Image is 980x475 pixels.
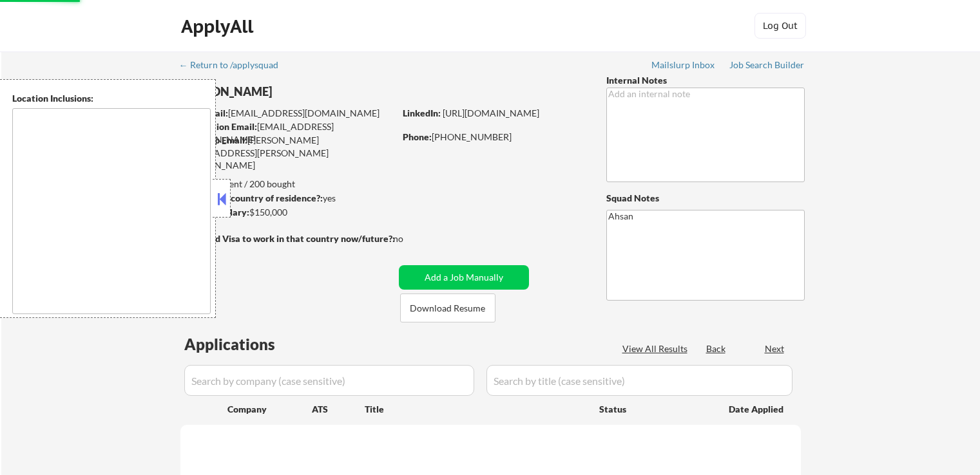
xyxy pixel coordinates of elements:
button: Add a Job Manually [399,265,529,290]
div: Mailslurp Inbox [651,61,716,70]
div: [EMAIL_ADDRESS][DOMAIN_NAME] [181,120,394,145]
div: [PERSON_NAME][EMAIL_ADDRESS][PERSON_NAME][DOMAIN_NAME] [180,134,394,172]
strong: Phone: [403,131,432,142]
div: [PHONE_NUMBER] [403,131,585,144]
div: yes [180,192,390,205]
div: [EMAIL_ADDRESS][DOMAIN_NAME] [181,107,394,120]
div: [PERSON_NAME] [180,84,445,100]
div: Back [706,342,727,355]
div: ← Return to /applysquad [179,61,291,70]
a: [URL][DOMAIN_NAME] [443,107,539,118]
div: Company [227,403,312,416]
div: no [393,232,430,245]
div: View All Results [622,342,691,355]
div: Title [365,403,587,416]
div: Applications [184,337,312,352]
div: ApplyAll [181,15,257,37]
div: Location Inclusions: [12,92,211,105]
div: Next [765,342,785,355]
button: Log Out [754,13,806,39]
strong: Will need Visa to work in that country now/future?: [180,233,395,244]
div: Status [599,397,710,420]
div: $150,000 [180,206,394,219]
div: Date Applied [729,403,785,416]
input: Search by company (case sensitive) [184,365,474,396]
a: ← Return to /applysquad [179,60,291,73]
a: Mailslurp Inbox [651,60,716,73]
input: Search by title (case sensitive) [486,365,793,396]
div: ATS [312,403,365,416]
div: Internal Notes [606,74,805,87]
div: Job Search Builder [729,61,805,70]
div: 48 sent / 200 bought [180,178,394,191]
div: Squad Notes [606,192,805,205]
button: Download Resume [400,293,495,322]
strong: LinkedIn: [403,107,441,118]
strong: Can work in country of residence?: [180,192,323,203]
